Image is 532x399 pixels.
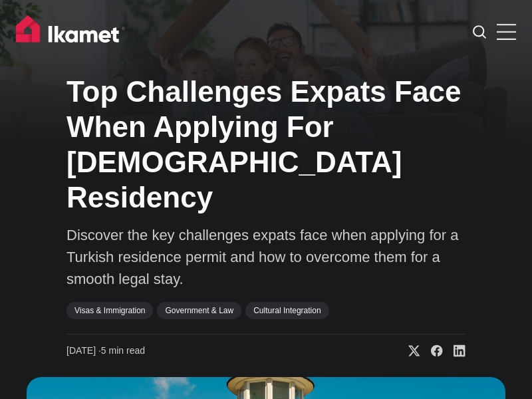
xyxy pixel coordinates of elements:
a: Share on Linkedin [443,344,465,358]
a: Share on X [398,344,420,358]
a: Government & Law [157,302,241,319]
a: Visas & Immigration [66,302,153,319]
h1: Top Challenges Expats Face When Applying For [DEMOGRAPHIC_DATA] Residency [66,74,465,215]
a: Cultural Integration [245,302,329,319]
img: Ikamet home [16,15,125,49]
p: Discover the key challenges expats face when applying for a Turkish residence permit and how to o... [66,224,465,290]
span: [DATE] ∙ [66,345,101,356]
time: 5 min read [66,344,145,358]
a: Share on Facebook [420,344,443,358]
